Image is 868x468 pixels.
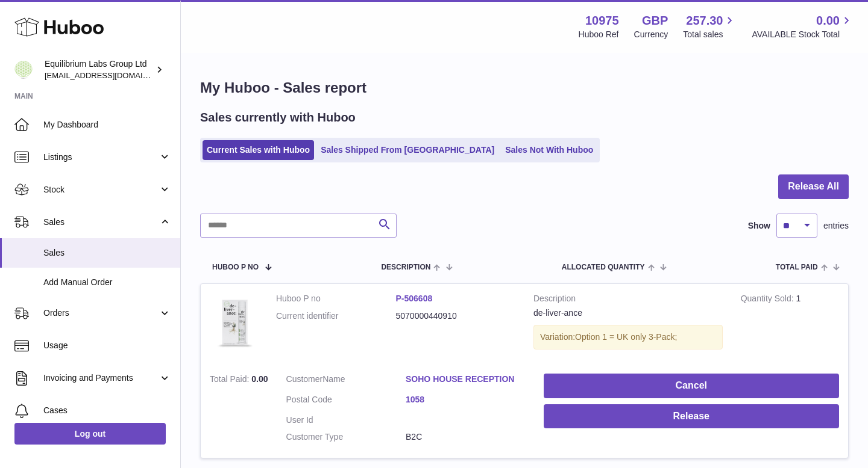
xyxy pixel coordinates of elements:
span: Sales [43,247,171,259]
button: Release [544,404,839,429]
span: Sales [43,217,159,228]
button: Cancel [544,374,839,398]
span: Stock [43,184,159,196]
a: Current Sales with Huboo [203,140,314,160]
div: de-liver-ance [533,307,723,319]
a: 0.00 AVAILABLE Stock Total [752,13,854,40]
span: AVAILABLE Stock Total [752,29,854,40]
strong: Description [533,293,723,307]
span: Option 1 = UK only 3-Pack; [575,332,677,342]
strong: GBP [642,13,668,29]
span: Listings [43,152,159,163]
a: Sales Shipped From [GEOGRAPHIC_DATA] [316,140,498,160]
a: Log out [14,423,166,445]
dd: 5070000440910 [396,310,516,322]
span: 0.00 [816,13,840,29]
a: 1058 [406,394,526,405]
dt: Huboo P no [276,293,396,304]
div: Currency [634,29,668,40]
dt: User Id [286,414,406,426]
button: Release All [778,174,849,199]
span: Orders [43,307,159,319]
span: Huboo P no [212,263,259,271]
span: Invoicing and Payments [43,372,159,384]
dt: Name [286,374,406,388]
h2: Sales currently with Huboo [200,109,356,126]
img: 3PackDeliverance_Front.jpg [210,293,258,353]
span: Cases [43,405,171,416]
span: 0.00 [251,374,268,384]
span: ALLOCATED Quantity [562,263,645,271]
span: Customer [286,374,323,384]
td: 1 [732,284,848,365]
a: Sales Not With Huboo [501,140,597,160]
div: Variation: [533,325,723,349]
span: Add Manual Order [43,277,171,288]
div: Huboo Ref [579,29,619,40]
a: P-506608 [396,294,433,303]
dt: Customer Type [286,431,406,443]
h1: My Huboo - Sales report [200,78,849,97]
a: 257.30 Total sales [683,13,737,40]
dd: B2C [406,431,526,443]
dt: Postal Code [286,394,406,408]
strong: 10975 [585,13,619,29]
span: [EMAIL_ADDRESS][DOMAIN_NAME] [45,70,177,80]
span: Description [381,263,430,271]
div: Equilibrium Labs Group Ltd [45,58,153,81]
span: Total paid [776,263,818,271]
img: huboo@equilibriumlabs.com [14,61,33,79]
span: Total sales [683,29,737,40]
span: entries [823,220,849,232]
a: SOHO HOUSE RECEPTION [406,374,526,385]
label: Show [748,220,770,232]
span: 257.30 [686,13,723,29]
span: Usage [43,340,171,351]
strong: Total Paid [210,374,251,387]
dt: Current identifier [276,310,396,322]
span: My Dashboard [43,119,171,131]
strong: Quantity Sold [741,294,796,306]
